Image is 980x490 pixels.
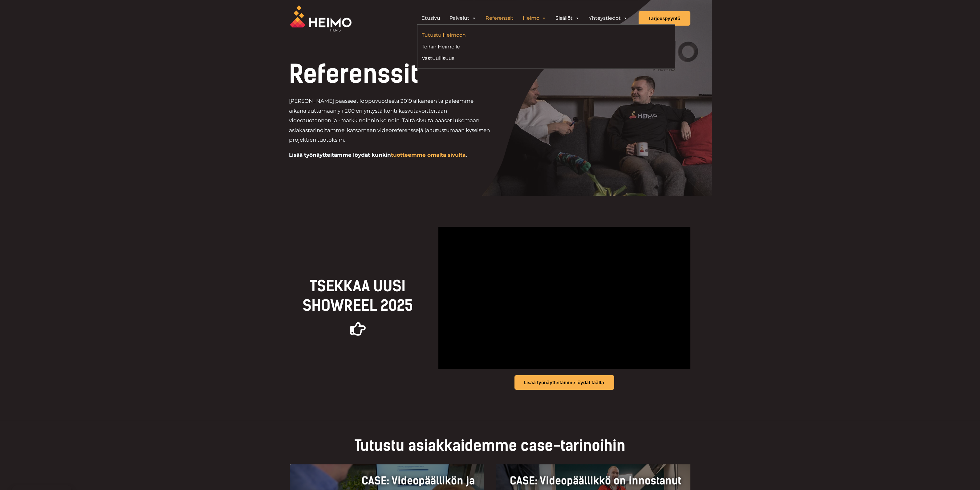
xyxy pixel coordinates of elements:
a: Lisää työnäytteitämme löydät täältä [514,375,614,390]
h1: Referenssit [289,62,532,86]
b: Lisää työnäytteitämme löydät kunkin . [289,152,467,158]
a: Tarjouspyyntö [639,11,690,26]
a: Tutustu Heimoon [422,31,542,39]
a: Etusivu [417,12,445,24]
a: Sisällöt [551,12,584,24]
span: Lisää työnäytteitämme löydät täältä [524,380,604,385]
h2: TSEKKAA UUSI Showreel 2025 [290,276,426,315]
aside: Header Widget 1 [414,12,636,24]
a: Referenssit [481,12,518,24]
a: Palvelut [445,12,481,24]
a: tuotteemme omalta sivulta [391,152,466,158]
img: Heimo Filmsin logo [290,5,352,31]
a: Töihin Heimolle [422,43,542,51]
iframe: vimeo-videosoitin [438,227,690,369]
p: [PERSON_NAME] päässeet loppuvuodesta 2019 alkaneen taipaleemme aikana auttamaan yli 200 eri yrity... [289,96,490,145]
a: Yhteystiedot [584,12,632,24]
h2: Tutustu asiakkaidemme case-tarinoihin [290,436,690,455]
a: Heimo [518,12,551,24]
a: Vastuullisuus [422,54,542,62]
